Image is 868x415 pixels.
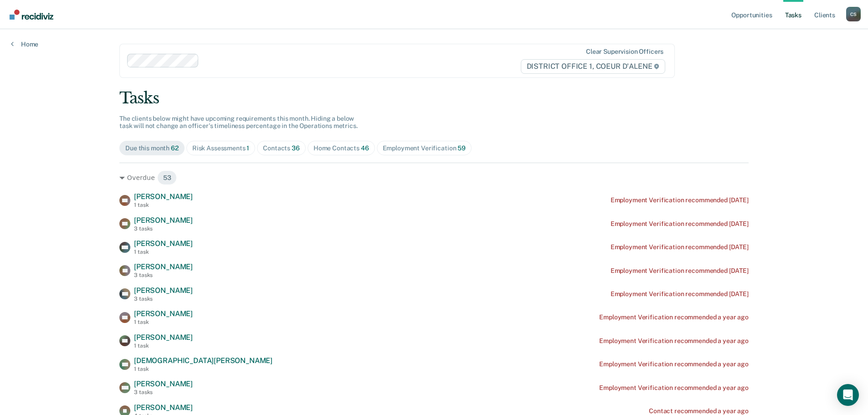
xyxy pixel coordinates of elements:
div: 1 task [134,249,193,255]
div: 3 tasks [134,389,193,395]
span: [PERSON_NAME] [134,192,193,201]
div: Overdue 53 [119,170,749,185]
div: Employment Verification recommended [DATE] [611,290,749,298]
div: Open Intercom Messenger [837,384,859,406]
span: [PERSON_NAME] [134,262,193,271]
div: Employment Verification recommended a year ago [599,384,749,392]
button: Profile dropdown button [846,7,861,21]
div: 3 tasks [134,272,193,278]
span: 46 [361,144,369,152]
div: Employment Verification recommended a year ago [599,337,749,345]
span: [PERSON_NAME] [134,239,193,248]
span: 36 [292,144,300,152]
div: 1 task [134,319,193,325]
span: DISTRICT OFFICE 1, COEUR D'ALENE [521,59,666,74]
span: [DEMOGRAPHIC_DATA][PERSON_NAME] [134,356,272,365]
div: Clear supervision officers [586,48,663,56]
a: Home [11,40,38,48]
span: 62 [171,144,179,152]
div: Due this month [125,144,179,152]
div: Employment Verification recommended [DATE] [611,196,749,204]
div: Risk Assessments [192,144,250,152]
div: Employment Verification recommended [DATE] [611,220,749,228]
div: Contact recommended a year ago [649,407,749,415]
div: C S [846,7,861,21]
div: 1 task [134,202,193,208]
span: [PERSON_NAME] [134,333,193,342]
div: 3 tasks [134,225,193,232]
span: 1 [247,144,249,152]
span: The clients below might have upcoming requirements this month. Hiding a below task will not chang... [119,115,358,130]
div: 3 tasks [134,296,193,302]
div: Employment Verification [383,144,466,152]
img: Recidiviz [10,10,53,20]
div: 1 task [134,366,272,372]
span: [PERSON_NAME] [134,403,193,412]
div: Employment Verification recommended [DATE] [611,267,749,275]
div: Contacts [263,144,300,152]
div: Employment Verification recommended a year ago [599,313,749,321]
div: 1 task [134,343,193,349]
div: Tasks [119,89,749,108]
span: [PERSON_NAME] [134,309,193,318]
div: Employment Verification recommended [DATE] [611,243,749,251]
span: 59 [457,144,466,152]
div: Home Contacts [313,144,369,152]
span: [PERSON_NAME] [134,216,193,225]
span: 53 [157,170,177,185]
span: [PERSON_NAME] [134,286,193,295]
span: [PERSON_NAME] [134,379,193,388]
div: Employment Verification recommended a year ago [599,360,749,368]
